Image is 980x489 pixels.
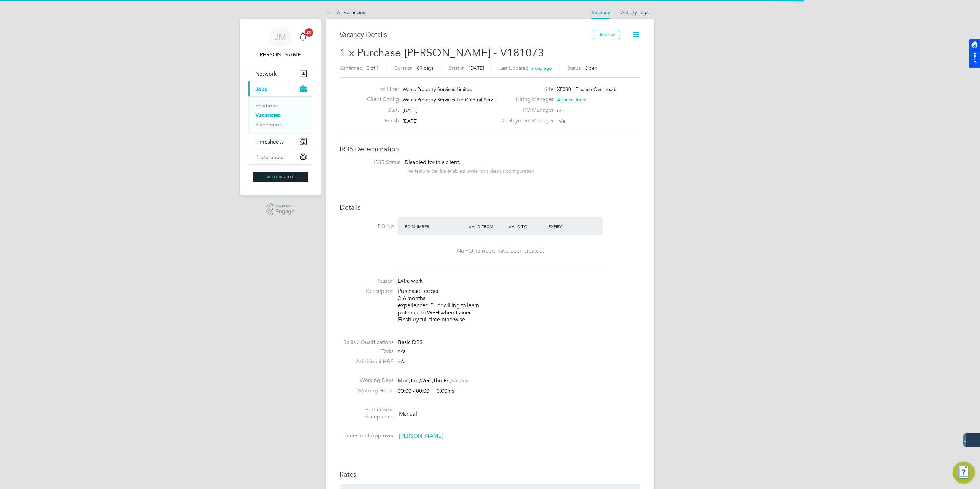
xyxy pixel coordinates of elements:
label: Duration [394,65,413,71]
span: Fri, [444,377,451,384]
label: Reason [340,277,394,285]
span: Jobs [255,86,267,92]
span: Jack McMurray [248,51,312,59]
label: Hiring Manager [496,96,554,103]
span: [DATE] [403,107,418,113]
a: JM[PERSON_NAME] [248,26,312,59]
div: 00:00 - 00:00 [398,388,454,395]
a: Activity Logs [621,9,649,15]
a: Vacancy [591,10,610,15]
span: 0 of 1 [367,65,379,71]
span: 0.00hrs [433,388,454,394]
span: Manual [399,410,417,417]
span: [DATE] [469,65,484,71]
span: Wates Property Services Ltd (Central Serv… [403,97,498,103]
div: This feature can be enabled under this client's configuration. [405,166,536,174]
a: Placements [255,121,284,128]
span: [PERSON_NAME] [399,433,443,439]
label: Timesheet Approver [340,432,394,439]
h3: Vacancy Details [340,30,593,39]
a: Vacancies [255,112,281,118]
a: Powered byEngage [266,203,295,216]
span: Disabled for this client. [405,159,460,166]
label: PO No [340,223,394,230]
label: Start In [449,65,465,71]
span: Wed, [420,377,433,384]
span: Sat, [451,377,460,384]
a: Go to home page [248,172,312,182]
button: Unfollow [593,30,620,39]
span: n/a [558,118,565,124]
label: Confirmed [340,65,363,71]
button: Network [248,66,312,81]
label: Finish [362,117,399,124]
button: Jobs [248,81,312,96]
nav: Main navigation [240,19,321,195]
span: XF030 - Finance Overheads [557,86,617,92]
div: Basic DBS [398,339,640,346]
label: Site [496,86,554,93]
span: Engage [275,209,295,215]
label: Last Updated [499,65,529,71]
img: skilledcareers-logo-retina.png [253,172,308,182]
h3: Rates [340,470,640,479]
span: Mon, [398,377,410,384]
span: Alliance Team [557,97,586,103]
label: Description [340,288,394,295]
label: Start [362,107,399,114]
span: n/a [557,107,564,113]
span: Wates Property Services Limited [403,86,473,92]
span: Thu, [433,377,444,384]
label: Tools [340,348,394,355]
div: Expiry [547,220,587,232]
div: No PO numbers have been created. [405,247,596,255]
h3: Details [340,203,640,212]
label: Additional H&S [340,358,394,365]
label: Working Days [340,377,394,384]
a: Positions [255,102,278,109]
p: Purchase Ledger 3-6 months experienced PL or willing to learn potential to WFH when trained Finsb... [398,288,640,323]
span: 1 x Purchase [PERSON_NAME] - V181073 [340,46,544,59]
span: JM [274,32,286,41]
span: Powered by [275,203,295,209]
button: Engage Resource Center [953,462,975,484]
label: End Hirer [362,86,399,93]
div: Jobs [248,96,312,134]
span: n/a [398,348,406,355]
span: Preferences [255,154,285,160]
span: 20 [305,28,313,37]
a: 20 [296,26,310,48]
span: Timesheets [255,138,284,145]
label: PO Manager [496,107,554,114]
button: Timesheets [248,134,312,149]
label: Status [567,65,581,71]
span: 89 days [417,65,434,71]
span: Tue, [410,377,420,384]
a: All Vacancies [326,9,365,15]
label: Client Config [362,96,399,103]
div: Valid From [467,220,507,232]
span: n/a [398,358,406,365]
span: Extra work [398,277,423,284]
label: Skills / Qualifications [340,339,394,346]
span: [DATE] [403,118,418,124]
span: Open [585,65,597,71]
label: IR35 Status [346,159,400,166]
span: Network [255,70,277,77]
button: Preferences [248,149,312,164]
div: Valid To [507,220,547,232]
div: PO Number [403,220,467,232]
span: Sun [460,377,469,384]
span: a day ago [531,65,552,71]
label: Working Hours [340,387,394,394]
label: Deployment Manager [496,117,554,124]
h3: IR35 Determination [340,145,640,153]
label: Submission Acceptance [340,406,394,421]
